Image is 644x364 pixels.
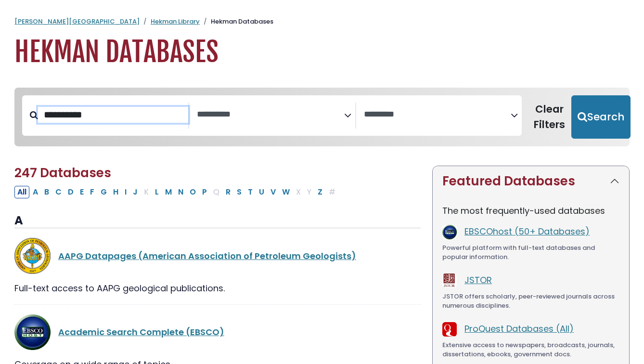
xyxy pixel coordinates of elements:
button: Filter Results D [65,186,77,198]
textarea: Search [364,110,511,120]
nav: Search filters [14,88,630,146]
button: Filter Results B [41,186,52,198]
p: The most frequently-used databases [442,204,619,217]
button: Filter Results U [256,186,267,198]
h1: Hekman Databases [14,36,630,68]
button: Filter Results O [187,186,199,198]
nav: breadcrumb [14,17,630,26]
a: Academic Search Complete (EBSCO) [58,326,224,338]
button: Filter Results C [52,186,64,198]
a: ProQuest Databases (All) [464,323,574,335]
button: Filter Results Z [315,186,325,198]
button: Filter Results L [152,186,162,198]
button: Featured Databases [433,166,629,196]
li: Hekman Databases [200,17,273,26]
span: 247 Databases [14,164,111,182]
div: Alpha-list to filter by first letter of database name [14,185,339,197]
h3: A [14,214,421,228]
a: AAPG Datapages (American Association of Petroleum Geologists) [58,250,356,262]
button: Filter Results I [122,186,129,198]
div: Extensive access to newspapers, broadcasts, journals, dissertations, ebooks, government docs. [442,340,619,359]
button: Filter Results A [30,186,41,198]
button: Filter Results N [175,186,186,198]
a: Hekman Library [151,17,200,26]
button: Filter Results F [87,186,97,198]
button: Filter Results E [77,186,87,198]
button: Filter Results V [268,186,279,198]
button: Submit for Search Results [571,95,631,139]
a: [PERSON_NAME][GEOGRAPHIC_DATA] [14,17,140,26]
button: Filter Results G [98,186,110,198]
button: Filter Results P [199,186,210,198]
a: EBSCOhost (50+ Databases) [464,225,590,237]
a: JSTOR [464,274,492,286]
button: Filter Results R [223,186,233,198]
button: Filter Results M [162,186,175,198]
div: JSTOR offers scholarly, peer-reviewed journals across numerous disciplines. [442,292,619,311]
div: Powerful platform with full-text databases and popular information. [442,243,619,262]
input: Search database by title or keyword [38,107,188,123]
div: Full-text access to AAPG geological publications. [14,282,421,295]
button: Filter Results H [110,186,121,198]
button: Clear Filters [528,95,571,139]
button: Filter Results T [245,186,256,198]
textarea: Search [197,110,344,120]
button: Filter Results J [130,186,141,198]
button: Filter Results W [279,186,293,198]
button: Filter Results S [234,186,245,198]
button: All [14,186,29,198]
